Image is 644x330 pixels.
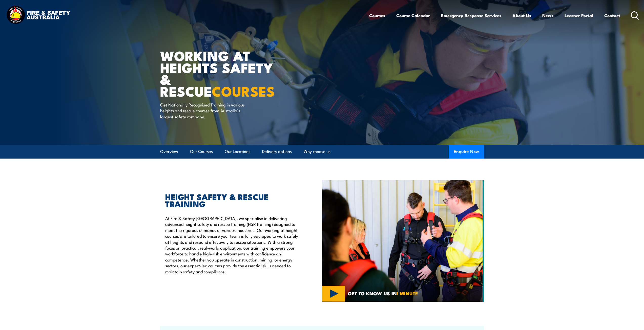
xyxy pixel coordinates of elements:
[165,215,299,274] p: At Fire & Safety [GEOGRAPHIC_DATA], we specialise in delivering advanced height safety and rescue...
[397,290,418,297] strong: 1 MINUTE
[512,9,531,22] a: About Us
[262,145,292,158] a: Delivery options
[190,145,213,158] a: Our Courses
[348,291,418,296] span: GET TO KNOW US IN
[225,145,250,158] a: Our Locations
[369,9,385,22] a: Courses
[212,80,275,101] strong: COURSES
[322,180,484,302] img: Fire & Safety Australia offer working at heights courses and training
[565,9,593,22] a: Learner Portal
[160,50,285,97] h1: WORKING AT HEIGHTS SAFETY & RESCUE
[160,102,253,119] p: Get Nationally Recognised Training in various heights and rescue courses from Australia’s largest...
[304,145,330,158] a: Why choose us
[542,9,553,22] a: News
[396,9,430,22] a: Course Calendar
[604,9,620,22] a: Contact
[441,9,501,22] a: Emergency Response Services
[160,145,178,158] a: Overview
[449,145,484,159] button: Enquire Now
[165,193,299,207] h2: HEIGHT SAFETY & RESCUE TRAINING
